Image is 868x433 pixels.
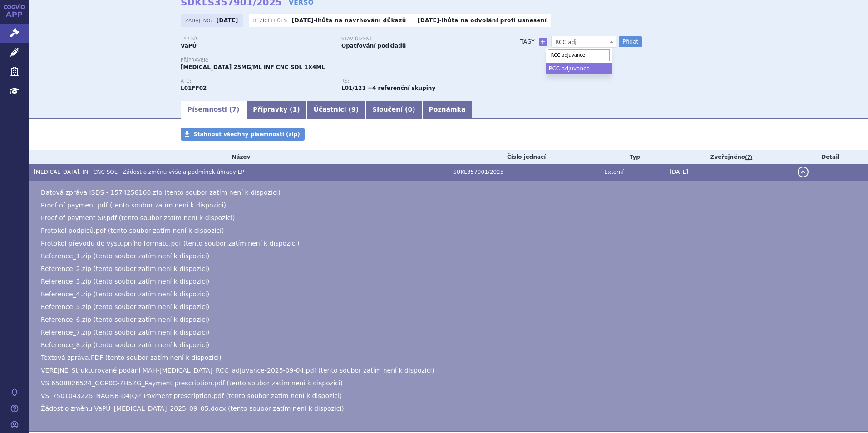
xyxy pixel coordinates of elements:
[341,85,366,91] strong: pembrolizumab
[418,17,547,24] p: -
[552,36,616,48] span: RCC adj
[181,101,246,119] a: Písemnosti (7)
[41,405,344,412] span: Žádost o změnu VaPÚ_[MEDICAL_DATA]_2025_09_05.docx (tento soubor zatím není k dispozici)
[368,85,435,91] strong: +4 referenční skupiny
[185,17,214,24] span: Zahájeno:
[341,43,406,49] strong: Opatřování podkladů
[449,150,600,164] th: Číslo jednací
[442,17,547,24] a: lhůta na odvolání proti usnesení
[408,106,412,113] span: 0
[418,17,439,24] strong: [DATE]
[41,202,226,209] span: Proof of payment.pdf (tento soubor zatím není k dispozici)
[181,43,197,49] strong: VaPÚ
[539,38,547,46] a: +
[181,36,332,42] p: Typ SŘ:
[181,79,332,84] p: ATC:
[604,169,623,175] span: Externí
[41,240,299,247] span: Protokol převodu do výstupního formátu.pdf (tento soubor zatím není k dispozici)
[29,150,449,164] th: Název
[41,214,235,221] span: Proof of payment SP.pdf (tento soubor zatím není k dispozici)
[181,85,207,91] strong: PEMBROLIZUMAB
[546,63,612,74] li: RCC adjuvance
[619,36,642,47] button: Přidat
[41,189,281,196] span: Datová zpráva ISDS - 1574258160.zfo (tento soubor zatím není k dispozici)
[41,392,342,399] span: VS_7501043225_NAGRB-D4JQP_Payment prescription.pdf (tento soubor zatím není k dispozici)
[665,164,793,181] td: [DATE]
[665,150,793,164] th: Zveřejněno
[41,354,222,361] span: Textová zpráva.PDF (tento soubor zatím není k dispozici)
[351,106,356,113] span: 9
[41,265,209,272] span: Reference_2.zip (tento soubor zatím není k dispozici)
[41,341,209,349] span: Reference_8.zip (tento soubor zatím není k dispozici)
[745,154,752,161] abbr: (?)
[41,367,434,374] span: VEŘEJNÉ_Strukturované podání MAH-[MEDICAL_DATA]_RCC_adjuvance-2025-09-04.pdf (tento soubor zatím ...
[293,106,297,113] span: 1
[449,164,600,181] td: SUKL357901/2025
[41,316,209,323] span: Reference_6.zip (tento soubor zatím není k dispozici)
[181,58,502,63] p: Přípravek:
[341,79,493,84] p: RS:
[193,131,300,138] span: Stáhnout všechny písemnosti (zip)
[181,64,325,70] span: [MEDICAL_DATA] 25MG/ML INF CNC SOL 1X4ML
[41,329,209,336] span: Reference_7.zip (tento soubor zatím není k dispozici)
[34,169,244,175] span: KEYTRUDA, INF CNC SOL - Žádost o změnu výše a podmínek úhrady LP
[422,101,473,119] a: Poznámka
[232,106,237,113] span: 7
[292,17,314,24] strong: [DATE]
[246,101,306,119] a: Přípravky (1)
[365,101,422,119] a: Sloučení (0)
[41,252,209,260] span: Reference_1.zip (tento soubor zatím není k dispozici)
[307,101,365,119] a: Účastníci (9)
[341,36,493,42] p: Stav řízení:
[41,379,343,387] span: VS 6508026524_GGP0C-7H5ZG_Payment prescription.pdf (tento soubor zatím není k dispozici)
[41,290,209,298] span: Reference_4.zip (tento soubor zatím není k dispozici)
[316,17,406,24] a: lhůta na navrhování důkazů
[181,128,305,141] a: Stáhnout všechny písemnosti (zip)
[41,303,209,310] span: Reference_5.zip (tento soubor zatím není k dispozici)
[600,150,665,164] th: Typ
[551,36,616,48] span: RCC adj
[798,167,809,177] button: detail
[520,36,535,47] h3: Tagy
[217,17,238,24] strong: [DATE]
[41,227,224,234] span: Protokol podpisů.pdf (tento soubor zatím není k dispozici)
[292,17,406,24] p: -
[793,150,868,164] th: Detail
[41,278,209,285] span: Reference_3.zip (tento soubor zatím není k dispozici)
[253,17,290,24] span: Běžící lhůty:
